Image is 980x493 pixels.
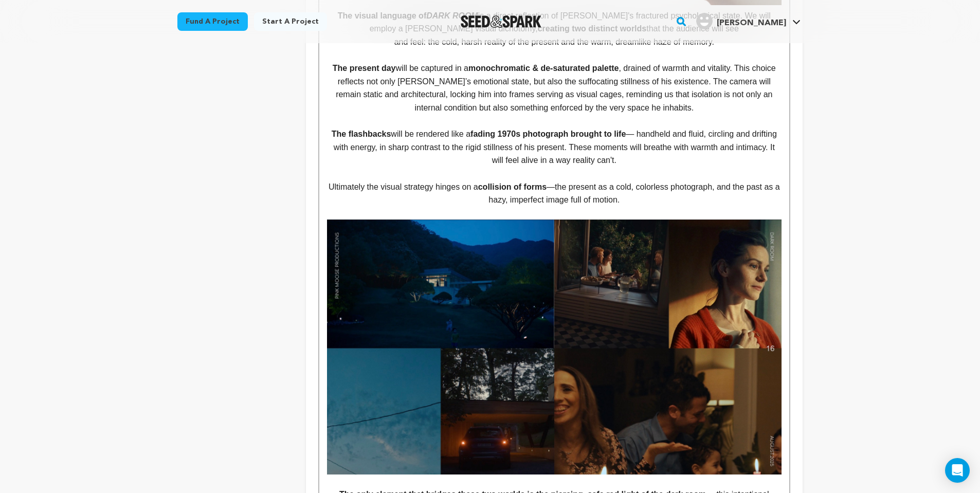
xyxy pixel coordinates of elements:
[461,15,541,28] a: Seed&Spark Homepage
[696,13,786,29] div: Joshua T.'s Profile
[177,12,248,31] a: Fund a project
[332,130,391,138] strong: The flashbacks
[327,180,782,207] p: Ultimately the visual strategy hinges on a —the present as a cold, colorless photograph, and the ...
[945,458,970,483] div: Open Intercom Messenger
[694,11,803,32] span: Joshua T.'s Profile
[327,62,782,114] p: will be captured in a , drained of warmth and vitality. This choice reflects not only [PERSON_NAM...
[327,220,782,474] img: 1757823377-IMG_0658.PNG
[470,130,626,138] strong: fading 1970s photograph brought to life
[694,11,803,29] a: Joshua T.'s Profile
[468,64,619,72] strong: monochromatic & de-saturated palette
[696,13,713,29] img: user.png
[478,182,547,191] strong: collision of forms
[717,19,786,27] span: [PERSON_NAME]
[461,15,541,28] img: Seed&Spark Logo Dark Mode
[333,64,396,72] strong: The present day
[327,127,782,167] p: will be rendered like a — handheld and fluid, circling and drifting with energy, in sharp contras...
[254,12,327,31] a: Start a project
